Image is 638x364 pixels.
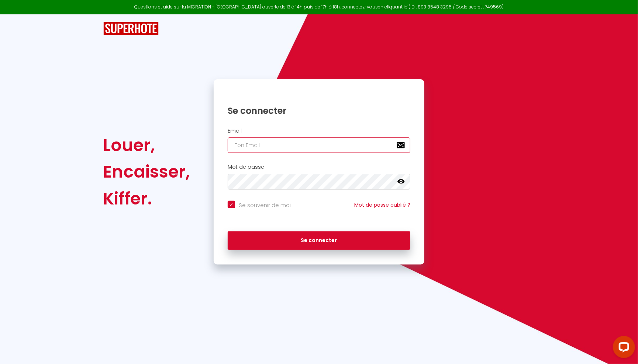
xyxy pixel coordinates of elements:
h1: Se connecter [228,105,411,116]
a: Mot de passe oublié ? [354,201,410,209]
input: Ton Email [228,137,411,153]
h2: Email [228,128,411,134]
a: en cliquant ici [378,4,408,10]
iframe: LiveChat chat widget [607,333,638,364]
div: Kiffer. [103,185,190,212]
div: Louer, [103,132,190,158]
div: Encaisser, [103,158,190,185]
button: Se connecter [228,231,411,250]
h2: Mot de passe [228,164,411,170]
img: SuperHote logo [103,22,159,35]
